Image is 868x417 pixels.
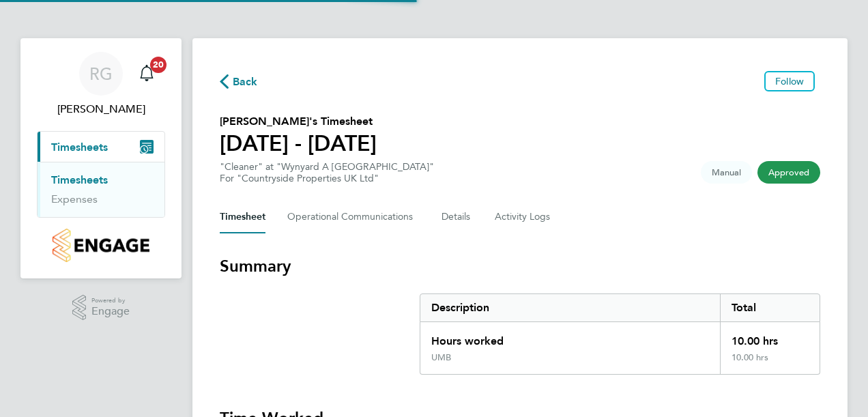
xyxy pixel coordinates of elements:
[53,229,149,262] img: countryside-properties-logo-retina.png
[775,75,804,87] span: Follow
[220,201,265,233] button: Timesheet
[91,295,130,306] span: Powered by
[420,294,720,321] div: Description
[420,293,820,375] div: Summary
[233,74,258,90] span: Back
[38,132,164,162] button: Timesheets
[133,52,160,96] a: 20
[51,192,98,205] a: Expenses
[220,130,377,157] h1: [DATE] - [DATE]
[89,65,113,83] span: RG
[420,322,720,352] div: Hours worked
[91,306,130,317] span: Engage
[757,161,820,184] span: This timesheet has been approved.
[720,294,820,321] div: Total
[701,161,752,184] span: This timesheet was manually created.
[764,71,815,91] button: Follow
[495,201,552,233] button: Activity Logs
[431,352,451,363] div: UMB
[37,229,165,262] a: Go to home page
[37,101,165,117] span: Raymond Gray
[220,72,258,89] button: Back
[38,162,164,217] div: Timesheets
[51,141,108,154] span: Timesheets
[220,161,434,184] div: "Cleaner" at "Wynyard A [GEOGRAPHIC_DATA]"
[150,57,167,73] span: 20
[37,52,165,117] a: RG[PERSON_NAME]
[220,173,434,184] div: For "Countryside Properties UK Ltd"
[220,255,820,277] h3: Summary
[442,201,473,233] button: Details
[220,113,377,130] h2: [PERSON_NAME]'s Timesheet
[51,173,108,186] a: Timesheets
[720,352,820,374] div: 10.00 hrs
[287,201,420,233] button: Operational Communications
[720,322,820,352] div: 10.00 hrs
[20,38,182,278] nav: Main navigation
[72,295,130,321] a: Powered byEngage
